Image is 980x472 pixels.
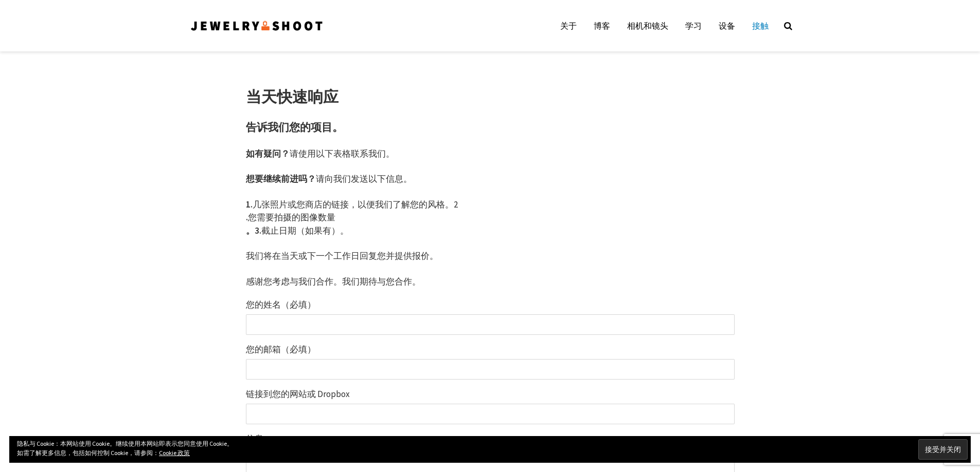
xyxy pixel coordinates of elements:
font: 您的姓名（必填） [246,299,316,310]
a: 博客 [586,15,618,36]
font: 想要继续前进吗？ [246,173,316,184]
font: 我们将在当天或下一个工作日回复您并提供报价。 [246,250,438,261]
font: 关于 [560,21,577,31]
input: 您的邮箱（必填） [246,359,735,380]
font: 设备 [719,21,735,31]
a: 相机和镜头 [619,15,676,36]
input: 接受并关闭 [918,439,968,460]
font: 请向我们发送以下信息。 [316,173,412,184]
font: 博客 [594,21,610,31]
font: 当天快速响应 [246,87,338,106]
font: 相机和镜头 [627,21,668,31]
font: 链接到您的网站或 Dropbox [246,388,350,400]
font: 如有疑问？ [246,148,290,159]
a: 接触 [744,15,776,36]
font: 截止日期（如果有）。 [261,225,349,236]
a: 设备 [711,15,743,36]
font: 您的邮箱（必填） [246,344,316,355]
input: 您的姓名（必填） [246,314,735,335]
font: 感谢您考虑与我们合作。我们期待与您合作。 [246,276,421,287]
font: 告诉我们您的项目。 [246,120,343,134]
font: 如需了解更多信息，包括如何控制 Cookie，请参阅： [17,449,159,457]
font: . [246,212,248,223]
input: 链接到您的网站或 Dropbox [246,404,735,424]
font: 您需要拍摄的图像数量 [248,212,335,223]
font: 隐私与 Cookie：本网站使用 Cookie。继续使用本网站即表示您同意使用 Cookie。 [17,440,233,447]
font: 。3. [246,225,261,236]
font: 1. [246,199,253,210]
font: 接触 [752,21,769,31]
font: 学习 [685,21,702,31]
font: 信息 [246,433,263,444]
img: 珠宝摄影师湾区 - 旧金山 | 全国邮寄 [189,17,324,34]
a: 学习 [678,15,709,36]
font: 几张照片或您商店的链接，以便我们了解您的风格。2 [253,199,458,210]
font: 请使用以下表格联系我们。 [290,148,395,159]
a: 关于 [553,15,584,36]
a: Cookie 政策 [159,449,190,457]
